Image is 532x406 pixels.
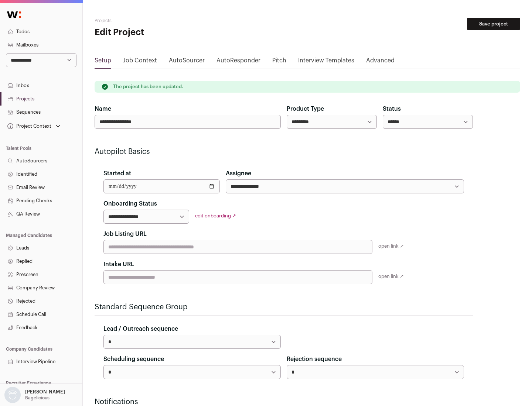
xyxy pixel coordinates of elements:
label: Intake URL [103,260,134,269]
a: Pitch [272,56,286,68]
label: Rejection sequence [287,355,342,364]
button: Save project [467,18,520,30]
a: AutoSourcer [169,56,205,68]
div: Project Context [6,123,51,129]
label: Product Type [287,104,324,113]
p: [PERSON_NAME] [25,389,65,395]
h2: Projects [95,18,236,24]
a: Job Context [123,56,157,68]
label: Job Listing URL [103,230,147,238]
h2: Autopilot Basics [95,147,473,157]
a: AutoResponder [216,56,260,68]
label: Scheduling sequence [103,355,164,364]
a: Advanced [366,56,395,68]
button: Open dropdown [3,387,66,403]
label: Status [383,104,401,113]
label: Started at [103,169,131,178]
a: Setup [95,56,111,68]
button: Open dropdown [6,121,62,131]
label: Assignee [226,169,251,178]
img: Wellfound [3,7,25,22]
h2: Standard Sequence Group [95,302,473,312]
a: Interview Templates [298,56,354,68]
img: nopic.png [4,387,21,403]
label: Onboarding Status [103,199,157,208]
p: Bagelicious [25,395,50,401]
label: Lead / Outreach sequence [103,324,178,333]
label: Name [95,104,111,113]
p: The project has been updated. [113,84,183,90]
h1: Edit Project [95,27,236,38]
a: edit onboarding ↗ [195,213,236,218]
